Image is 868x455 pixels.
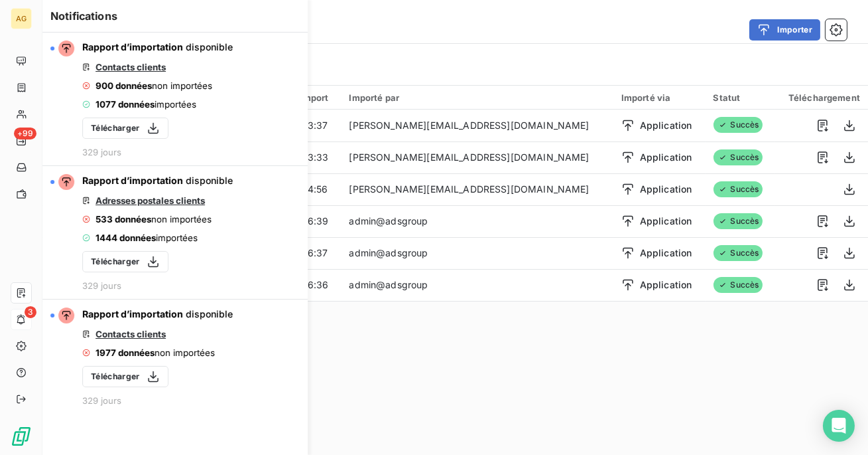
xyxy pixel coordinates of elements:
[95,232,156,243] span: 1444 données
[621,92,698,103] div: Importé via
[42,33,308,166] button: Rapport d’importation disponibleContacts clients900 donnéesnon importées1077 donnéesimportéesTélé...
[155,347,215,358] span: non importées
[14,128,36,139] span: +99
[82,366,168,387] button: Télécharger
[50,8,300,24] h6: Notifications
[95,347,155,358] span: 1977 données
[823,410,855,442] div: Open Intercom Messenger
[82,395,121,406] span: 329 jours
[95,329,166,339] span: Contacts clients
[640,151,692,164] span: Application
[640,278,692,292] span: Application
[186,41,233,52] span: disponible
[95,62,166,72] span: Contacts clients
[11,130,31,151] a: +99
[82,41,183,52] span: Rapport d’importation
[95,195,205,206] span: Adresses postales clients
[341,173,613,205] td: [PERSON_NAME][EMAIL_ADDRESS][DOMAIN_NAME]
[640,215,692,228] span: Application
[186,175,233,186] span: disponible
[713,213,763,229] span: Succès
[341,110,613,141] td: [PERSON_NAME][EMAIL_ADDRESS][DOMAIN_NAME]
[341,141,613,173] td: [PERSON_NAME][EMAIL_ADDRESS][DOMAIN_NAME]
[152,80,212,91] span: non importées
[25,306,36,318] span: 3
[640,246,692,260] span: Application
[341,269,613,301] td: admin@adsgroup
[82,175,183,186] span: Rapport d’importation
[156,232,198,243] span: importées
[82,251,168,272] button: Télécharger
[155,99,196,110] span: importées
[42,300,308,414] button: Rapport d’importation disponibleContacts clients1977 donnéesnon importéesTélécharger329 jours
[11,8,32,29] div: AG
[713,181,763,197] span: Succès
[713,149,763,165] span: Succès
[341,205,613,237] td: admin@adsgroup
[713,277,763,293] span: Succès
[713,117,763,133] span: Succès
[640,183,692,196] span: Application
[95,214,151,225] span: 533 données
[95,80,152,91] span: 900 données
[186,308,233,319] span: disponible
[11,426,32,447] img: Logo LeanPay
[349,92,605,103] div: Importé par
[82,308,183,319] span: Rapport d’importation
[95,99,155,110] span: 1077 données
[713,92,767,103] div: Statut
[713,245,763,261] span: Succès
[82,280,121,291] span: 329 jours
[783,92,860,103] div: Téléchargement
[82,147,121,157] span: 329 jours
[42,166,308,300] button: Rapport d’importation disponibleAdresses postales clients533 donnéesnon importées1444 donnéesimpo...
[749,19,820,41] button: Importer
[640,119,692,132] span: Application
[341,237,613,269] td: admin@adsgroup
[151,214,212,225] span: non importées
[82,118,168,139] button: Télécharger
